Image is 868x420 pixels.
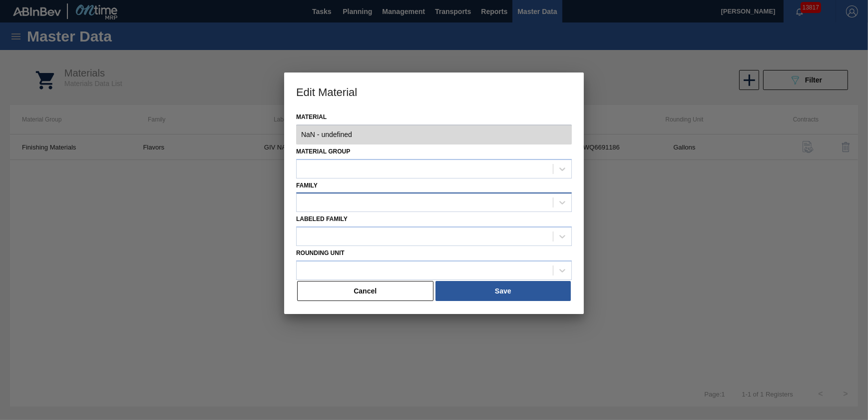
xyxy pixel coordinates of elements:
[435,281,571,301] button: Save
[296,148,350,155] label: Material Group
[296,182,318,189] label: Family
[297,281,434,301] button: Cancel
[284,72,584,110] h3: Edit Material
[296,215,348,222] label: Labeled Family
[296,110,572,124] label: Material
[296,249,345,256] label: Rounding Unit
